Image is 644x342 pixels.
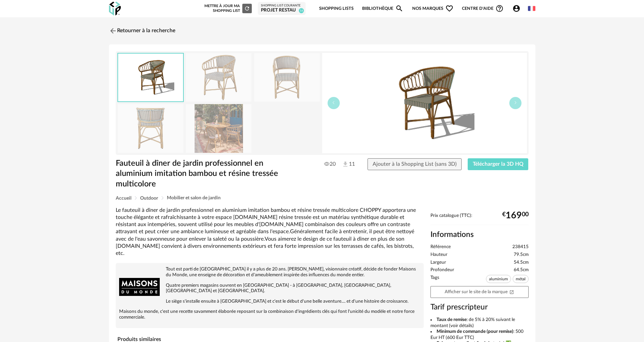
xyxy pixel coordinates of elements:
span: 11 [342,161,355,168]
span: Help Circle Outline icon [495,4,504,13]
span: Refresh icon [244,6,250,10]
a: Afficher sur le site de la marqueOpen In New icon [430,286,529,298]
li: : de 5% à 20% suivant le montant (voir détails) [430,317,529,329]
div: Prix catalogue (TTC): [430,213,529,225]
span: Nos marques [412,1,453,17]
span: Ajouter à la Shopping List (sans 3D) [373,161,457,167]
div: PROJET RESTAU [261,7,303,14]
b: Taux de remise [437,317,467,322]
p: Quatre premiers magasins ouvrent en [GEOGRAPHIC_DATA] - à [GEOGRAPHIC_DATA], [GEOGRAPHIC_DATA], [... [119,283,420,294]
div: € 00 [502,213,529,218]
span: Largeur [430,260,446,266]
p: Le siège s'installe ensuite à [GEOGRAPHIC_DATA] et c'est le début d'une belle aventure.... et d'u... [119,299,420,304]
b: Minimum de commande (pour remise) [437,329,513,334]
span: métal [513,275,529,283]
h3: Tarif prescripteur [430,302,529,312]
span: Heart Outline icon [445,4,453,13]
img: Téléchargements [342,161,349,168]
div: Le fauteuil à dîner de jardin professionnel en aluminium imitation bambou et résine tressée multi... [116,207,424,257]
span: Open In New icon [509,289,514,294]
h1: Fauteuil à dîner de jardin professionnel en aluminium imitation bambou et résine tressée multicolore [116,158,284,189]
li: : 500 Eur HT (600 Eur TTC) [430,329,529,341]
span: aluminium [486,275,511,283]
img: fauteuil-a-diner-de-jardin-professionnel-en-aluminium-imitation-bambou-et-resine-tressee-multicol... [186,104,251,153]
span: Télécharger la 3D HQ [473,161,524,167]
a: BibliothèqueMagnify icon [362,1,403,17]
a: Shopping List courante PROJET RESTAU 16 [261,4,303,14]
img: svg+xml;base64,PHN2ZyB3aWR0aD0iMjQiIGhlaWdodD0iMjQiIHZpZXdCb3g9IjAgMCAyNCAyNCIgZmlsbD0ibm9uZSIgeG... [109,27,117,35]
span: Tags [430,275,439,285]
span: 79.5cm [514,252,529,258]
img: fauteuil-a-diner-de-jardin-professionnel-en-aluminium-imitation-bambou-et-resine-tressee-multicol... [118,104,183,153]
span: Accueil [116,196,131,201]
span: Account Circle icon [512,4,520,13]
button: Télécharger la 3D HQ [468,158,529,170]
img: thumbnail.png [118,54,183,101]
span: 64.5cm [514,267,529,273]
span: Hauteur [430,252,447,258]
p: Maisons du monde, c'est une recette savamment élaborée reposant sur la combinaison d'ingrédients ... [119,309,420,320]
span: 16 [299,8,304,13]
span: 20 [324,161,336,167]
span: Account Circle icon [512,4,524,13]
img: OXP [109,2,121,16]
a: Shopping Lists [319,1,354,17]
span: 238415 [512,244,529,250]
img: fr [528,5,535,12]
div: Shopping List courante [261,4,303,8]
span: 54.5cm [514,260,529,266]
button: Ajouter à la Shopping List (sans 3D) [368,158,462,170]
a: Retourner à la recherche [109,23,175,38]
img: fauteuil-a-diner-de-jardin-professionnel-en-aluminium-imitation-bambou-et-resine-tressee-multicol... [254,53,320,102]
div: Breadcrumb [116,196,529,201]
span: Référence [430,244,451,250]
p: Tout est parti de [GEOGRAPHIC_DATA] il y a plus de 20 ans. [PERSON_NAME], visionnaire créatif, dé... [119,266,420,278]
div: Mettre à jour ma Shopping List [203,4,252,13]
img: fauteuil-a-diner-de-jardin-professionnel-en-aluminium-imitation-bambou-et-resine-tressee-multicol... [186,53,251,102]
img: thumbnail.png [322,53,527,153]
h2: Informations [430,230,529,240]
span: Centre d'aideHelp Circle Outline icon [462,4,504,13]
span: Mobilier et salon de jardin [167,196,221,200]
span: Magnify icon [395,4,403,13]
span: Profondeur [430,267,454,273]
span: 169 [506,213,522,218]
img: brand logo [119,266,160,307]
span: Outdoor [140,196,158,201]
